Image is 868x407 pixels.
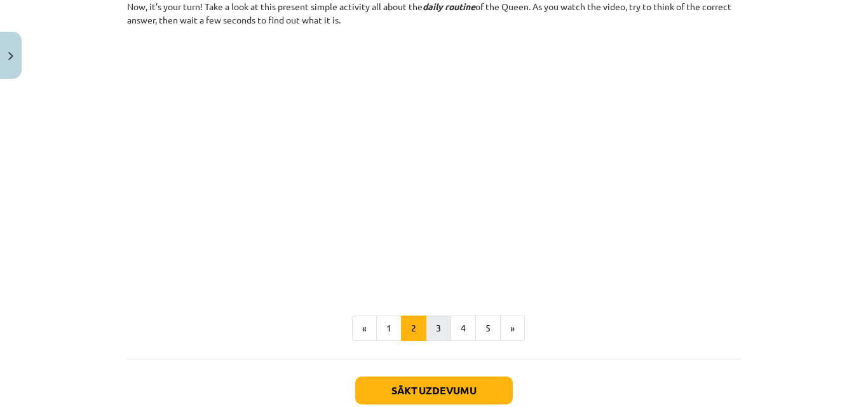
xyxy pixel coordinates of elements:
[426,316,451,341] button: 3
[352,316,377,341] button: «
[355,377,513,404] button: Sākt uzdevumu
[376,316,402,341] button: 1
[451,316,476,341] button: 4
[475,316,501,341] button: 5
[423,1,475,12] i: daily routine
[127,316,741,341] nav: Page navigation example
[8,52,13,60] img: icon-close-lesson-0947bae3869378f0d4975bcd49f059093ad1ed9edebbc8119c70593378902aed.svg
[401,316,426,341] button: 2
[500,316,525,341] button: »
